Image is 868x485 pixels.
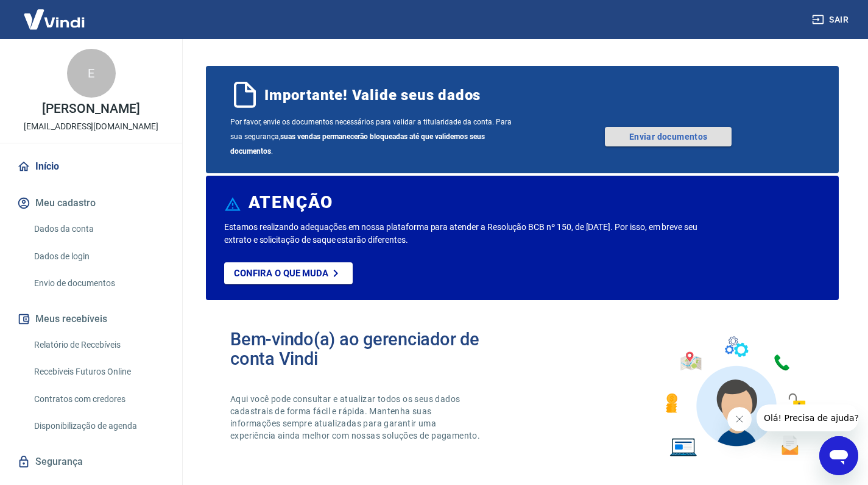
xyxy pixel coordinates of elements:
[234,268,328,279] p: Confira o que muda
[757,404,858,431] iframe: Mensagem da empresa
[29,414,168,439] a: Disponibilização de agenda
[29,387,168,412] a: Contratos com credores
[727,407,752,431] iframe: Fechar mensagem
[29,359,168,384] a: Recebíveis Futuros Online
[230,393,482,442] p: Aqui você pode consultar e atualizar todos os seus dados cadastrais de forma fácil e rápida. Mant...
[230,132,485,156] b: suas vendas permanecerão bloqueadas até que validemos seus documentos
[224,221,701,246] p: Estamos realizando adequações em nossa plataforma para atender a Resolução BCB nº 150, de [DATE]....
[15,1,94,38] img: Vindi
[15,448,168,475] a: Segurança
[249,196,333,209] h6: ATENÇÃO
[29,244,168,269] a: Dados de login
[67,49,116,98] div: E
[24,120,158,133] p: [EMAIL_ADDRESS][DOMAIN_NAME]
[810,9,853,31] button: Sair
[29,271,168,296] a: Envio de documentos
[42,102,139,115] p: [PERSON_NAME]
[29,217,168,242] a: Dados da conta
[655,329,814,464] img: Imagem de um avatar masculino com diversos icones exemplificando as funcionalidades do gerenciado...
[224,262,353,284] a: Confira o que muda
[230,329,523,368] h2: Bem-vindo(a) ao gerenciador de conta Vindi
[15,153,168,180] a: Início
[15,306,168,332] button: Meus recebíveis
[605,127,732,146] a: Enviar documentos
[7,9,102,18] span: Olá! Precisa de ajuda?
[819,436,858,475] iframe: Botão para abrir a janela de mensagens
[15,190,168,217] button: Meu cadastro
[230,115,523,159] span: Por favor, envie os documentos necessários para validar a titularidade da conta. Para sua seguran...
[29,332,168,357] a: Relatório de Recebíveis
[264,85,481,105] span: Importante! Valide seus dados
